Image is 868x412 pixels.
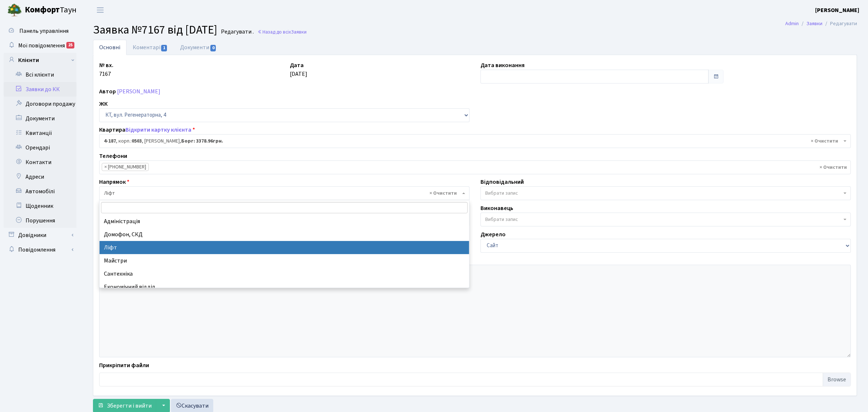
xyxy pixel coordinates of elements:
[66,42,74,48] div: 25
[125,126,191,134] a: Відкрити картку клієнта
[100,254,469,267] li: Майстри
[100,267,469,280] li: Сантехніка
[102,163,149,171] li: 098-874-74-74
[19,27,69,35] span: Панель управління
[815,6,859,15] a: [PERSON_NAME]
[820,164,847,171] span: Видалити всі елементи
[291,28,307,35] span: Заявки
[210,45,216,51] span: 0
[4,53,77,67] a: Клієнти
[25,4,77,16] span: Таун
[91,4,109,16] button: Переключити навігацію
[126,40,174,55] a: Коментарі
[4,199,77,213] a: Щоденник
[774,16,868,31] nav: breadcrumb
[93,40,126,55] a: Основні
[25,4,60,16] b: Комфорт
[4,170,77,184] a: Адреси
[107,402,152,410] span: Зберегти і вийти
[117,88,160,96] a: [PERSON_NAME]
[100,241,469,254] li: Ліфт
[99,87,116,96] label: Автор
[4,67,77,82] a: Всі клієнти
[4,38,77,53] a: Мої повідомлення25
[257,28,307,35] a: Назад до всіхЗаявки
[104,137,116,145] b: 4-187
[219,28,254,35] small: Редагувати .
[4,97,77,111] a: Договори продажу
[174,40,223,55] a: Документи
[100,215,469,228] li: Адміністрація
[99,134,851,148] span: <b>4-187</b>, корп.: <b>0503</b>, Кичак Артем Іванович, <b>Борг: 3378.96грн.</b>
[181,137,223,145] b: Борг: 3378.96грн.
[99,61,113,70] label: № вх.
[290,61,304,70] label: Дата
[785,20,799,27] a: Admin
[806,20,822,27] a: Заявки
[815,6,859,14] b: [PERSON_NAME]
[822,20,857,28] li: Редагувати
[99,361,149,370] label: Прикріпити файли
[284,61,475,83] div: [DATE]
[480,230,506,239] label: Джерело
[811,137,838,145] span: Видалити всі елементи
[132,137,142,145] b: 0503
[7,3,22,18] img: logo.png
[4,228,77,242] a: Довідники
[480,204,513,213] label: Виконавець
[100,228,469,241] li: Домофон, СКД
[4,24,77,38] a: Панель управління
[104,163,107,171] span: ×
[99,152,127,160] label: Телефони
[4,184,77,199] a: Автомобілі
[4,126,77,140] a: Квитанції
[18,42,65,50] span: Мої повідомлення
[99,186,470,200] span: Ліфт
[429,190,457,197] span: Видалити всі елементи
[99,100,108,108] label: ЖК
[161,45,167,51] span: 1
[485,216,518,223] span: Вибрати запис
[94,61,284,83] div: 7167
[480,61,525,70] label: Дата виконання
[104,137,842,145] span: <b>4-187</b>, корп.: <b>0503</b>, Кичак Артем Іванович, <b>Борг: 3378.96грн.</b>
[4,155,77,170] a: Контакти
[4,111,77,126] a: Документи
[4,242,77,257] a: Повідомлення
[93,22,217,38] span: Заявка №7167 від [DATE]
[99,125,195,134] label: Квартира
[99,178,129,186] label: Напрямок
[99,265,851,357] textarea: не працює ліфт ,навіть після перевірки майстра
[104,190,460,197] span: Ліфт
[480,178,524,186] label: Відповідальний
[485,190,518,197] span: Вибрати запис
[100,280,469,294] li: Економічний відділ
[4,82,77,97] a: Заявки до КК
[4,213,77,228] a: Порушення
[4,140,77,155] a: Орендарі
